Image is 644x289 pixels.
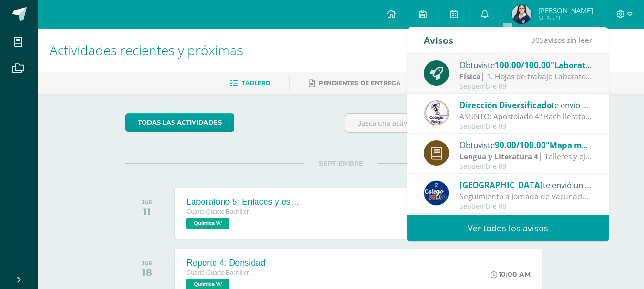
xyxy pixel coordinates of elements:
[460,59,592,71] div: Obtuviste en
[495,140,546,150] span: 90.00/100.00
[460,191,592,202] div: Seguimiento a Jornada de Vacunación: Reciban un cordial saludo. Gracias al buen desarrollo y a la...
[531,35,592,45] span: avisos sin leer
[142,260,153,267] div: JUE
[230,76,270,91] a: Tablero
[186,197,301,207] div: Laboratorio 5: Enlaces y estructura [PERSON_NAME]
[460,99,592,111] div: te envió un aviso
[460,179,592,191] div: te envió un aviso
[186,269,258,276] span: Cuarto Cuarto Bachillerato en Ciencias y Letras
[538,14,593,22] span: Mi Perfil
[186,218,229,229] span: Química 'A'
[407,215,609,241] a: Ver todos los avisos
[551,60,605,70] span: "Laboratorio"
[460,71,592,82] div: | 1. Hojas de trabajo Laboratorio 3.2
[460,151,592,162] div: | Talleres y ejercicios
[186,209,258,215] span: Cuarto Cuarto Bachillerato en Ciencias y Letras
[460,202,592,210] div: Septiembre 08
[142,267,153,278] div: 18
[304,159,378,168] span: SEPTIEMBRE
[460,151,538,161] strong: Lengua y Literatura 4
[495,60,551,70] span: 100.00/100.00
[424,100,449,126] img: 544bf8086bc8165e313644037ea68f8d.png
[424,27,453,53] div: Avisos
[242,80,270,87] span: Tablero
[424,180,449,206] img: 919ad801bb7643f6f997765cf4083301.png
[345,114,556,132] input: Busca una actividad próxima aquí...
[142,199,153,206] div: JUE
[460,71,480,81] strong: Física
[460,179,543,190] span: [GEOGRAPHIC_DATA]
[460,162,592,170] div: Septiembre 09
[460,111,592,122] div: ASUNTO: Apostolado 4º Bachillerato CCLL : ASUNTO: Apostolado 4º Bachillerato CCLL Estimados Padre...
[125,113,234,132] a: todas las Actividades
[538,6,593,15] span: [PERSON_NAME]
[309,76,400,91] a: Pendientes de entrega
[460,122,592,130] div: Septiembre 09
[512,5,531,24] img: c908bf728ceebb8ce0c1cc550b182be8.png
[491,270,531,279] div: 10:00 AM
[186,258,265,268] div: Reporte 4: Densidad
[531,35,544,45] span: 305
[460,100,552,110] span: Dirección Diversificado
[460,82,592,90] div: Septiembre 09
[460,139,592,151] div: Obtuviste en
[142,206,153,217] div: 11
[50,41,243,59] span: Actividades recientes y próximas
[319,80,400,87] span: Pendientes de entrega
